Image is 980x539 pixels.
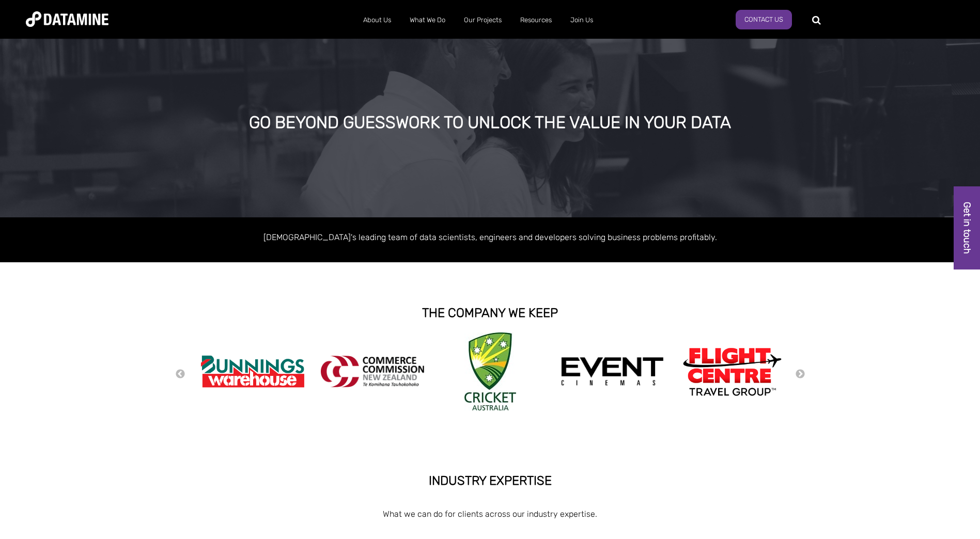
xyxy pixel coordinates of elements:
[321,356,424,387] img: commercecommission
[111,114,868,132] div: GO BEYOND GUESSWORK TO UNLOCK THE VALUE IN YOUR DATA
[795,369,805,380] button: Next
[422,306,558,320] strong: THE COMPANY WE KEEP
[464,332,516,410] img: Cricket Australia
[561,7,602,34] a: Join Us
[201,352,304,391] img: Bunnings Warehouse
[429,473,552,488] strong: INDUSTRY EXPERTISE
[680,345,784,398] img: Flight Centre
[954,186,980,269] a: Get in touch
[511,7,561,34] a: Resources
[196,230,785,244] p: [DEMOGRAPHIC_DATA]'s leading team of data scientists, engineers and developers solving business p...
[561,357,664,387] img: event cinemas
[354,7,400,34] a: About Us
[383,509,597,519] span: What we can do for clients across our industry expertise.
[736,10,792,29] a: Contact Us
[26,11,108,27] img: Datamine
[175,369,185,380] button: Previous
[455,7,511,34] a: Our Projects
[400,7,455,34] a: What We Do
